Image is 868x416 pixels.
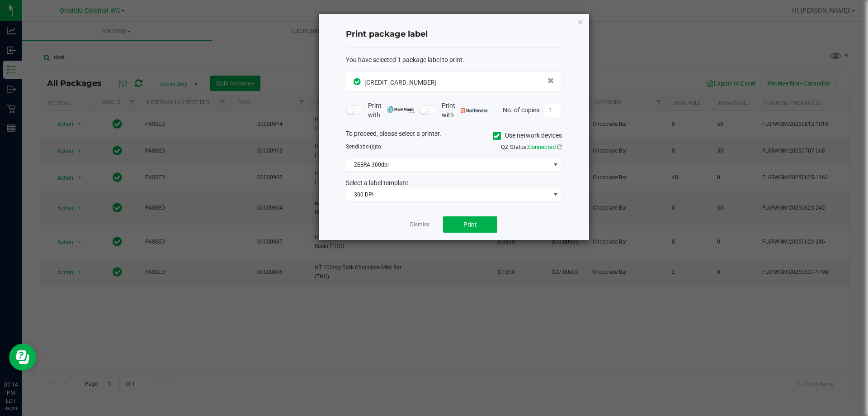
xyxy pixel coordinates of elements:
[503,106,539,113] span: No. of copies
[346,188,550,201] span: 300 DPI
[346,56,462,63] span: You have selected 1 package label to print
[346,55,562,65] div: :
[501,143,562,150] span: QZ Status:
[368,101,415,120] span: Print with
[443,216,497,233] button: Print
[339,129,569,143] div: To proceed, please select a printer.
[461,108,488,113] img: bartender.png
[364,79,437,86] span: [CREDIT_CARD_NUMBER]
[346,158,550,171] span: ZEBRA-300dpi
[346,29,562,40] h4: Print package label
[9,344,36,371] iframe: Resource center
[346,143,382,150] span: Send to:
[354,77,362,86] span: In Sync
[493,131,562,140] label: Use network devices
[339,178,569,188] div: Select a label template.
[410,221,429,229] a: Dismiss
[528,143,556,150] span: Connected
[442,101,488,120] span: Print with
[358,143,376,150] span: label(s)
[387,106,415,113] img: mark_magic_cybra.png
[463,221,477,228] span: Print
